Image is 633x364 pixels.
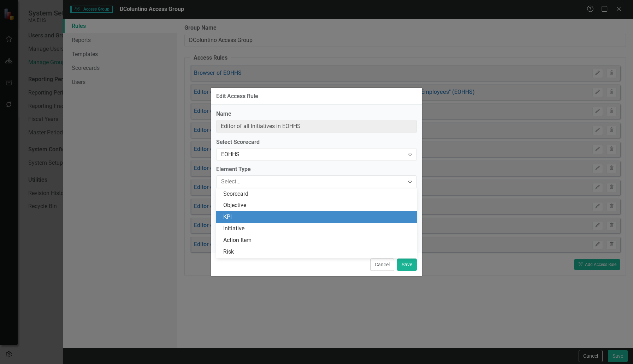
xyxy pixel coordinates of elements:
[223,225,413,233] div: Initiative
[223,213,413,221] div: KPI
[216,165,417,174] label: Element Type
[223,236,413,244] div: Action Item
[223,190,413,198] div: Scorecard
[397,259,417,271] button: Save
[223,201,413,210] div: Objective
[223,248,413,256] div: Risk
[216,93,258,99] div: Edit Access Rule
[221,151,404,159] div: EOHHS
[370,259,394,271] button: Cancel
[216,110,417,118] label: Name
[216,138,417,146] label: Select Scorecard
